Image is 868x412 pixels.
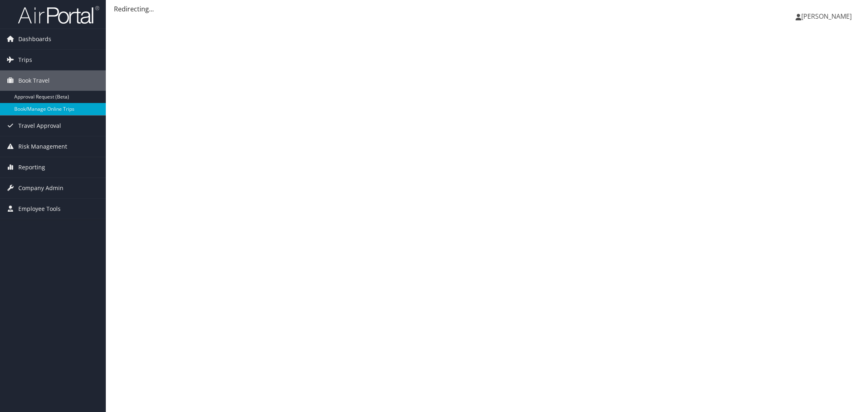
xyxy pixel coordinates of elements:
[18,199,61,219] span: Employee Tools
[18,157,45,178] span: Reporting
[801,12,852,21] span: [PERSON_NAME]
[18,116,61,136] span: Travel Approval
[796,4,860,28] a: [PERSON_NAME]
[18,5,99,24] img: airportal-logo.png
[18,50,32,70] span: Trips
[18,178,63,198] span: Company Admin
[18,70,50,91] span: Book Travel
[18,29,51,49] span: Dashboards
[18,136,67,157] span: Risk Management
[114,4,860,14] div: Redirecting...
